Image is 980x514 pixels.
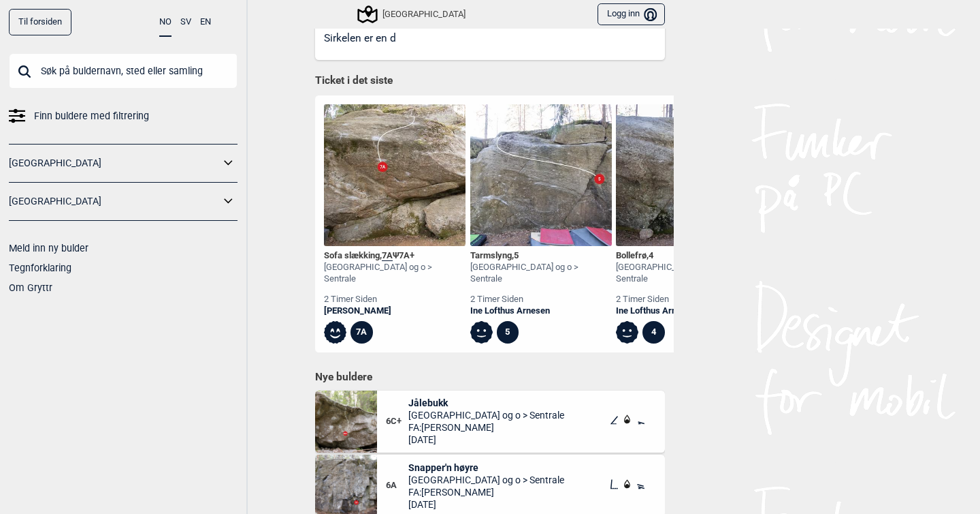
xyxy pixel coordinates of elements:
[408,421,564,434] span: FA: [PERSON_NAME]
[34,106,149,126] span: Finn buldere med filtrering
[180,9,191,35] button: SV
[9,153,220,173] a: [GEOGRAPHIC_DATA]
[200,9,211,35] button: EN
[497,321,519,344] div: 5
[616,104,757,246] img: Bollefro 200325
[9,9,71,35] a: Til forsiden
[159,9,171,37] button: NO
[9,192,220,211] a: [GEOGRAPHIC_DATA]
[324,15,661,47] p: Østmarka og har buldre som er lett tilgjengelig for barn fra 2 til 10 år. Sirkelen er en d
[9,106,238,126] a: Finn buldere med filtrering
[642,321,665,344] div: 4
[408,409,564,421] span: [GEOGRAPHIC_DATA] og o > Sentrale
[9,262,71,273] a: Tegnforklaring
[616,262,757,285] div: [GEOGRAPHIC_DATA] og o > Sentrale
[324,250,465,262] div: Sofa slækking , Ψ
[324,305,465,317] a: [PERSON_NAME]
[9,282,52,293] a: Om Gryttr
[408,434,564,446] span: [DATE]
[359,6,465,22] div: [GEOGRAPHIC_DATA]
[386,416,408,427] span: 6C+
[408,474,564,486] span: [GEOGRAPHIC_DATA] og o > Sentrale
[616,294,757,305] div: 2 timer siden
[315,74,665,89] h1: Ticket i det siste
[399,250,414,260] span: 7A+
[649,250,653,260] span: 4
[408,397,564,409] span: Jålebukk
[386,480,408,492] span: 6A
[616,250,757,262] div: Bollefrø ,
[315,391,665,453] div: Jalebukk6C+Jålebukk[GEOGRAPHIC_DATA] og o > SentraleFA:[PERSON_NAME][DATE]
[350,321,373,344] div: 7A
[616,305,757,317] a: Ine Lofthus Arnesen
[315,370,665,384] h1: Nye buldere
[470,262,612,285] div: [GEOGRAPHIC_DATA] og o > Sentrale
[470,104,612,246] img: Tarmslyng
[324,294,465,305] div: 2 timer siden
[470,305,612,317] a: Ine Lofthus Arnesen
[324,262,465,285] div: [GEOGRAPHIC_DATA] og o > Sentrale
[408,462,564,474] span: Snapper'n høyre
[382,250,393,261] span: 7A
[324,1,665,60] div: Tips: Barnebulding Familieplaneten (64)
[408,498,564,511] span: [DATE]
[470,294,612,305] div: 2 timer siden
[514,250,519,260] span: 5
[9,243,88,254] a: Meld inn ny bulder
[315,391,377,453] img: Jalebukk
[470,250,612,262] div: Tarmslyng ,
[324,104,465,246] img: Sofa slaekking
[598,3,665,26] button: Logg inn
[408,486,564,498] span: FA: [PERSON_NAME]
[9,53,238,89] input: Søk på buldernavn, sted eller samling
